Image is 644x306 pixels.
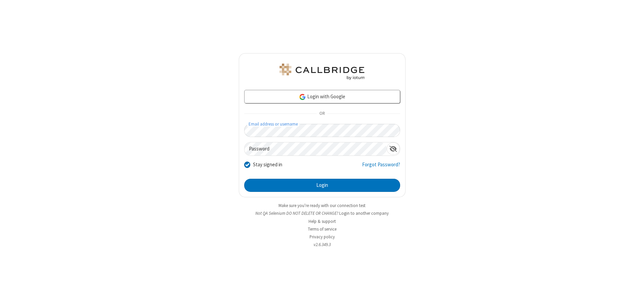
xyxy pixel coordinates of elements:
a: Forgot Password? [362,161,400,174]
button: Login to another company [339,210,389,216]
a: Make sure you're ready with our connection test [279,203,365,208]
img: QA Selenium DO NOT DELETE OR CHANGE [278,64,366,80]
a: Help & support [309,218,336,224]
a: Privacy policy [310,234,335,240]
input: Email address or username [244,124,400,137]
li: v2.6.349.3 [239,241,406,248]
span: OR [317,109,327,118]
button: Login [244,179,400,192]
li: Not QA Selenium DO NOT DELETE OR CHANGE? [239,210,406,216]
a: Terms of service [308,226,336,232]
label: Stay signed in [253,161,282,169]
img: google-icon.png [299,93,306,101]
input: Password [245,142,387,156]
div: Show password [387,142,400,155]
a: Login with Google [244,90,400,103]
